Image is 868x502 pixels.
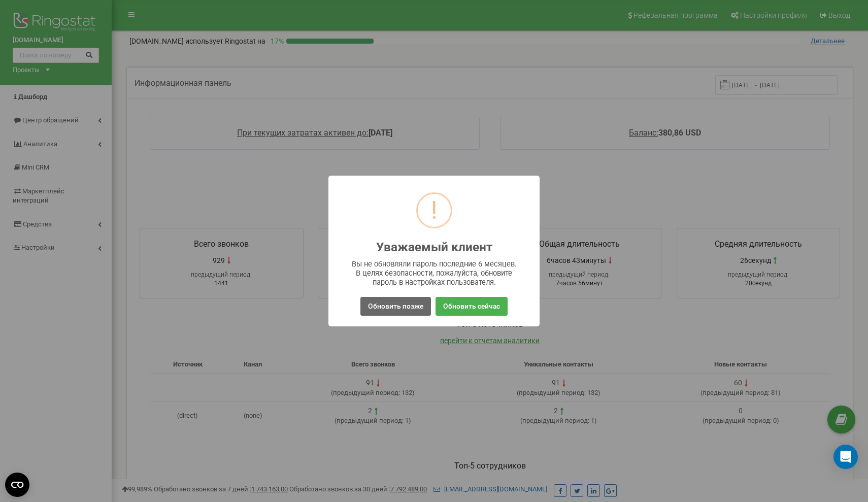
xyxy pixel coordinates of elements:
h2: Уважаемый клиент [376,241,492,254]
button: Open CMP widget [5,473,29,497]
div: ! [431,194,438,227]
div: Вы не обновляли пароль последние 6 месяцев. В целях безопасности, пожалуйста, обновите пароль в н... [349,259,520,287]
button: Обновить сейчас [436,297,508,316]
button: Обновить позже [360,297,431,316]
div: Open Intercom Messenger [833,445,858,469]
